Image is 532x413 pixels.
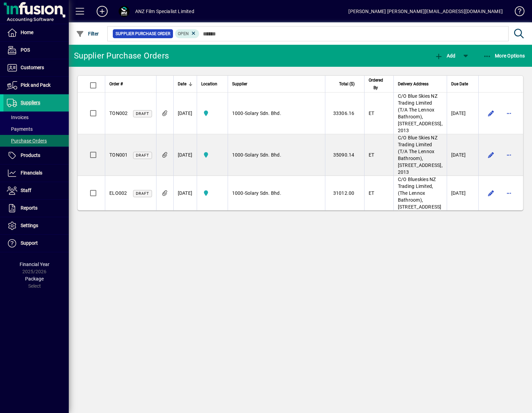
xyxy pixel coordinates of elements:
[232,80,321,88] div: Supplier
[20,262,50,267] span: Financial Year
[21,47,30,53] span: POS
[447,134,478,176] td: [DATE]
[393,93,447,134] td: C/O Blue Skies NZ Trading Limited (T/A The Lennox Bathroom), [STREET_ADDRESS], 2013
[21,100,40,105] span: Suppliers
[21,170,42,176] span: Financials
[232,110,243,116] span: 1000
[74,50,169,61] div: Supplier Purchase Orders
[481,50,527,62] button: More Options
[201,80,224,88] div: Location
[393,176,447,210] td: C/O Blueskies NZ Trading Limited, (The Lennox Bathroom), [STREET_ADDRESS]
[486,188,497,199] button: Edit
[228,93,325,134] td: -
[3,200,69,217] a: Reports
[109,110,128,116] span: TON002
[76,31,99,36] span: Filter
[7,126,33,132] span: Payments
[447,176,478,210] td: [DATE]
[3,123,69,135] a: Payments
[325,176,364,210] td: 31012.00
[228,176,325,210] td: -
[339,80,355,88] span: Total ($)
[510,1,523,24] a: Knowledge Base
[486,149,497,160] button: Edit
[21,65,44,70] span: Customers
[393,134,447,176] td: C/O Blue Skies NZ Trading Limited (T/A The Lennox Bathroom), [STREET_ADDRESS], 2013
[178,31,189,36] span: Open
[3,147,69,164] a: Products
[3,59,69,76] a: Customers
[201,80,217,88] span: Location
[109,80,123,88] span: Order #
[21,82,51,88] span: Pick and Pack
[109,190,127,196] span: ELO002
[7,115,29,120] span: Invoices
[175,29,199,38] mat-chip: Completion Status: Open
[232,190,243,196] span: 1000
[228,134,325,176] td: -
[136,112,149,116] span: Draft
[21,30,33,35] span: Home
[486,108,497,119] button: Edit
[451,80,468,88] span: Due Date
[503,149,514,160] button: More options
[201,189,224,197] span: AKL Warehouse
[21,152,40,158] span: Products
[201,151,224,159] span: AKL Warehouse
[503,188,514,199] button: More options
[451,80,474,88] div: Due Date
[245,190,281,196] span: Solary Sdn. Bhd.
[113,5,135,18] button: Profile
[3,235,69,252] a: Support
[348,6,503,17] div: [PERSON_NAME] [PERSON_NAME][EMAIL_ADDRESS][DOMAIN_NAME]
[21,223,38,228] span: Settings
[116,30,170,37] span: Supplier Purchase Order
[435,53,455,59] span: Add
[369,110,374,116] span: ET
[21,205,37,211] span: Reports
[483,53,525,59] span: More Options
[173,93,197,134] td: [DATE]
[369,76,389,92] div: Ordered By
[503,108,514,119] button: More options
[178,80,186,88] span: Date
[325,93,364,134] td: 33306.16
[433,50,457,62] button: Add
[109,152,128,158] span: TON001
[325,134,364,176] td: 35090.14
[7,138,47,144] span: Purchase Orders
[232,80,247,88] span: Supplier
[369,76,383,92] span: Ordered By
[3,112,69,123] a: Invoices
[91,5,113,18] button: Add
[178,80,193,88] div: Date
[135,6,194,17] div: ANZ Film Specialist Limited
[3,77,69,94] a: Pick and Pack
[3,182,69,199] a: Staff
[21,188,31,193] span: Staff
[74,28,101,40] button: Filter
[245,110,281,116] span: Solary Sdn. Bhd.
[201,109,224,117] span: AKL Warehouse
[329,80,361,88] div: Total ($)
[21,240,38,246] span: Support
[173,176,197,210] td: [DATE]
[245,152,281,158] span: Solary Sdn. Bhd.
[3,24,69,41] a: Home
[136,153,149,158] span: Draft
[109,80,152,88] div: Order #
[3,217,69,234] a: Settings
[3,42,69,59] a: POS
[25,276,44,282] span: Package
[369,190,374,196] span: ET
[232,152,243,158] span: 1000
[3,135,69,147] a: Purchase Orders
[369,152,374,158] span: ET
[3,165,69,182] a: Financials
[173,134,197,176] td: [DATE]
[136,191,149,196] span: Draft
[398,80,428,88] span: Delivery Address
[447,93,478,134] td: [DATE]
